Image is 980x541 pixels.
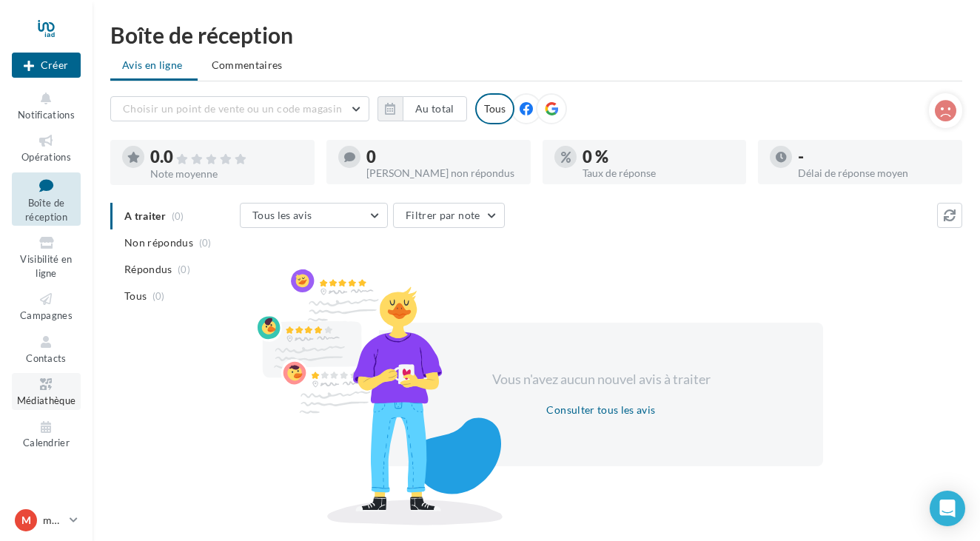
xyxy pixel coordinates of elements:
[366,168,519,178] div: [PERSON_NAME] non répondus
[377,96,467,121] button: Au total
[178,263,190,275] span: (0)
[12,331,81,367] a: Contacts
[475,93,514,124] div: Tous
[212,58,283,73] span: Commentaires
[12,130,81,166] a: Opérations
[540,401,661,419] button: Consulter tous les avis
[366,149,519,165] div: 0
[110,96,369,121] button: Choisir un point de vente ou un code magasin
[25,197,67,223] span: Boîte de réception
[12,172,81,226] a: Boîte de réception
[124,262,172,277] span: Répondus
[199,237,212,249] span: (0)
[124,289,147,303] span: Tous
[21,151,71,163] span: Opérations
[23,437,70,449] span: Calendrier
[12,232,81,282] a: Visibilité en ligne
[240,203,388,228] button: Tous les avis
[583,168,735,178] div: Taux de réponse
[150,169,303,179] div: Note moyenne
[150,149,303,166] div: 0.0
[123,102,342,115] span: Choisir un point de vente ou un code magasin
[12,288,81,324] a: Campagnes
[930,491,965,526] div: Open Intercom Messenger
[152,290,165,302] span: (0)
[12,506,81,534] a: m marionfaure_iad
[798,168,950,178] div: Délai de réponse moyen
[110,24,962,46] div: Boîte de réception
[17,394,76,406] span: Médiathèque
[20,309,73,321] span: Campagnes
[43,513,64,528] p: marionfaure_iad
[20,253,72,279] span: Visibilité en ligne
[12,416,81,452] a: Calendrier
[18,109,75,121] span: Notifications
[798,149,950,165] div: -
[403,96,467,121] button: Au total
[21,513,31,528] span: m
[12,53,81,78] div: Nouvelle campagne
[12,87,81,124] button: Notifications
[26,352,67,364] span: Contacts
[583,149,735,165] div: 0 %
[12,373,81,409] a: Médiathèque
[393,203,505,228] button: Filtrer par note
[12,53,81,78] button: Créer
[124,235,193,250] span: Non répondus
[474,370,728,389] div: Vous n'avez aucun nouvel avis à traiter
[252,209,312,221] span: Tous les avis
